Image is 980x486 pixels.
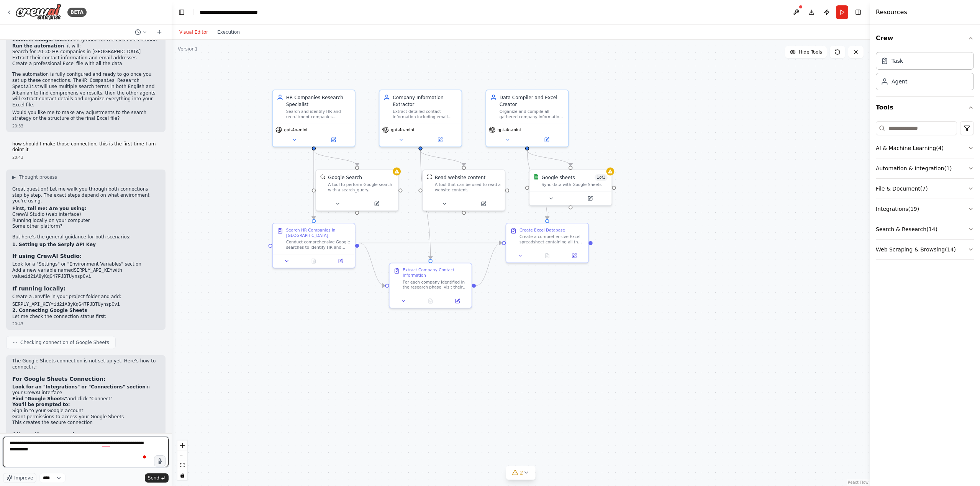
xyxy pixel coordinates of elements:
[876,118,974,266] div: Tools
[12,285,66,292] strong: If running locally:
[286,240,351,250] div: Conduct comprehensive Google searches to identify HR and recruitment companies operating in [GEOG...
[12,420,159,426] li: This creates the secure connection
[310,150,361,166] g: Edge from d64590fe-1889-489f-9d10-3335c817fba1 to 96505f3f-8bd0-4ac3-9ee1-828ee471ad36
[519,227,565,233] div: Create Excel Database
[272,223,356,268] div: Search HR Companies in [GEOGRAPHIC_DATA]Conduct comprehensive Google searches to identify HR and ...
[876,158,974,178] button: Automation & Integration(1)
[876,219,974,239] button: Search & Research(14)
[435,174,485,181] div: Read website content
[329,257,352,265] button: Open in side panel
[422,170,506,211] div: ScrapeWebsiteToolRead website contentA tool that can be used to read a website content.
[416,297,445,305] button: No output available
[153,28,166,37] button: Start a new chat
[25,274,91,279] code: id21A8yKqG47FJBTUynspCvi
[12,37,159,43] li: integration for the Excel file creation
[177,470,187,480] button: toggle interactivity
[286,94,351,108] div: HR Companies Research Specialist
[328,182,394,193] div: A tool to perform Google search with a search_query.
[32,294,43,300] code: .env
[12,321,159,327] div: 20:43
[12,431,78,437] strong: Alternative approach:
[876,240,974,259] button: Web Scraping & Browsing(14)
[417,150,467,166] g: Edge from 8bef2c0a-a8f7-439e-adfd-cf1981ff0949 to 54c1ff50-9877-4f11-8ed5-38d0024bc43d
[417,150,434,259] g: Edge from 8bef2c0a-a8f7-439e-adfd-cf1981ff0949 to 4bcd2871-e5d3-428d-92d7-1b1e713c7c9a
[892,78,907,85] div: Agent
[12,218,159,224] li: Running locally on your computer
[853,7,864,18] button: Hide right sidebar
[12,242,96,247] strong: 1. Setting up the Serply API Key
[403,267,467,278] div: Extract Company Contact Information
[154,455,166,467] button: Click to speak your automation idea
[12,384,146,390] strong: Look for an "Integrations" or "Connections" section
[3,437,169,467] textarea: To enrich screen reader interactions, please activate Accessibility in Grammarly extension settings
[12,314,159,320] p: Let me check the connection status first:
[12,174,16,180] span: ▶
[571,194,609,202] button: Open in side panel
[145,473,169,483] button: Send
[12,402,70,407] strong: You'll be prompted to:
[520,469,523,476] span: 2
[14,475,33,481] span: Improve
[320,174,325,179] img: SerplyWebSearchTool
[427,174,432,179] img: ScrapeWebsiteTool
[12,261,159,267] li: Look for a "Settings" or "Environment Variables" section
[506,466,536,480] button: 2
[12,384,159,396] li: in your CrewAI interface
[328,174,362,181] div: Google Search
[500,109,564,119] div: Organize and compile all gathered company information into a structured Excel format with proper ...
[148,475,159,481] span: Send
[12,253,82,259] strong: If using CrewAI Studio:
[529,170,612,206] div: Google SheetsGoogle sheets1of3Sync data with Google Sheets
[464,200,502,208] button: Open in side panel
[12,414,159,420] li: Grant permissions to access your Google Sheets
[12,302,120,307] code: SERPLY_API_KEY=id21A8yKqG47FJBTUynspCvi
[848,480,869,484] a: React Flow attribution
[542,174,575,181] div: Google sheets
[876,49,974,96] div: Crew
[284,127,307,132] span: gpt-4o-mini
[12,206,87,211] strong: First, tell me: Are you using:
[19,174,57,180] span: Thought process
[176,7,187,18] button: Hide left sidebar
[12,61,159,67] li: Create a professional Excel file with all the data
[595,174,608,181] span: Number of enabled actions
[178,46,198,52] div: Version 1
[435,182,501,193] div: A tool that can be used to read a website content.
[12,223,159,230] li: Some other platform?
[12,358,159,370] p: The Google Sheets connection is not set up yet. Here's how to connect it:
[286,227,351,238] div: Search HR Companies in [GEOGRAPHIC_DATA]
[177,450,187,460] button: zoom out
[876,8,907,17] h4: Resources
[358,200,395,208] button: Open in side panel
[892,57,903,65] div: Task
[12,174,57,180] button: ▶Thought process
[524,150,551,219] g: Edge from 0c980df8-c731-4c15-99a3-b78cdb5acaee to 326f2efc-f44f-497a-8843-fb78a9f0e29c
[12,408,159,414] li: Sign in to your Google account
[12,396,67,401] strong: Find "Google Sheets"
[359,240,502,246] g: Edge from 4bb9f5f0-882f-45e2-92c5-aa9b7b5560bd to 326f2efc-f44f-497a-8843-fb78a9f0e29c
[12,141,159,153] p: how should I make those connection, this is the first time I am doint it
[391,127,414,132] span: gpt-4o-mini
[15,3,61,21] img: Logo
[528,136,565,144] button: Open in side panel
[12,55,159,61] li: Extract their contact information and email addresses
[421,136,459,144] button: Open in side panel
[446,297,469,305] button: Open in side panel
[563,252,586,260] button: Open in side panel
[12,376,106,382] strong: For Google Sheets Connection:
[506,223,589,263] div: Create Excel DatabaseCreate a comprehensive Excel spreadsheet containing all the gathered informa...
[876,97,974,118] button: Tools
[310,150,317,219] g: Edge from d64590fe-1889-489f-9d10-3335c817fba1 to 4bb9f5f0-882f-45e2-92c5-aa9b7b5560bd
[12,234,159,240] p: But here's the general guidance for both scenarios:
[389,263,472,308] div: Extract Company Contact InformationFor each company identified in the research phase, visit their...
[524,150,574,166] g: Edge from 0c980df8-c731-4c15-99a3-b78cdb5acaee to 3592a193-dd3b-4b81-8a5d-21d01790a81b
[534,174,539,179] img: Google Sheets
[132,28,150,37] button: Switch to previous chat
[67,8,87,17] div: BETA
[12,267,159,280] li: Add a new variable named with value
[12,43,159,67] li: - it will:
[785,46,827,58] button: Hide Tools
[498,127,521,132] span: gpt-4o-mini
[542,182,608,188] div: Sync data with Google Sheets
[12,186,159,204] p: Great question! Let me walk you through both connections step by step. The exact steps depend on ...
